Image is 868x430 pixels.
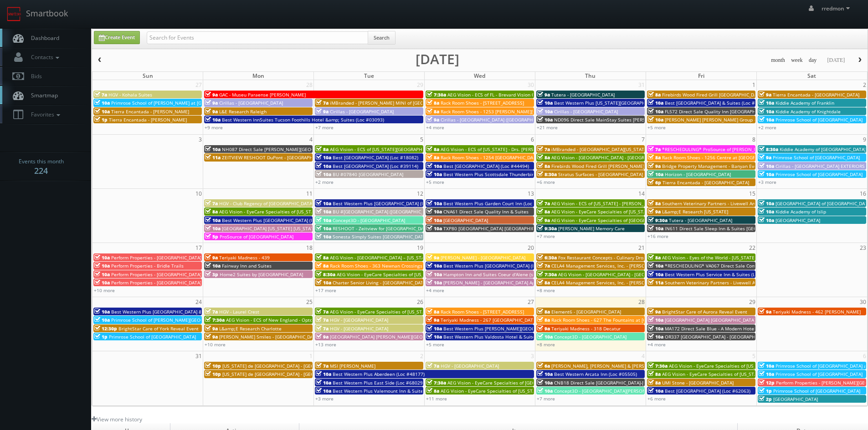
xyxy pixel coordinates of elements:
span: 6p [648,179,661,186]
span: Primrose School of [PERSON_NAME][GEOGRAPHIC_DATA] [111,317,234,323]
span: Cirillas - [GEOGRAPHIC_DATA] ([GEOGRAPHIC_DATA]) [441,116,553,123]
span: Primrose School of [GEOGRAPHIC_DATA] [773,154,860,161]
span: BrightStar Care of York Reveal Event [118,325,199,332]
span: AEG Vision - [GEOGRAPHIC_DATA] - [GEOGRAPHIC_DATA] [558,271,679,278]
span: 10a [94,309,110,315]
span: Perform Properties - Bridle Trails [111,263,184,269]
span: 10a [316,171,331,177]
span: BU #07840 [GEOGRAPHIC_DATA] [333,171,403,177]
span: Best [GEOGRAPHIC_DATA] (Loc #39114) [333,163,418,169]
span: Best [GEOGRAPHIC_DATA] & Suites (Loc #37117) [665,100,770,106]
span: 9a [759,309,771,315]
span: 10a [205,225,221,232]
span: 10a [316,200,331,207]
span: [PERSON_NAME] Memory Care [558,225,625,232]
a: Create Event [94,31,140,44]
span: 7:30a [426,91,446,98]
span: 10a [426,271,442,278]
span: Kiddie Academy of Knightdale [776,108,841,115]
span: 7a [316,309,329,315]
span: 10a [426,163,442,169]
span: 9a [205,334,218,340]
span: CELA4 Management Services, Inc. - [PERSON_NAME] Genesis [551,279,684,286]
span: 7a [537,146,550,152]
span: 9a [205,325,218,332]
span: Firebirds Wood Fired Grill [PERSON_NAME] [551,163,644,169]
span: 10a [426,263,442,269]
span: Contacts [26,53,62,61]
button: Search [368,31,395,45]
span: [PERSON_NAME] - [GEOGRAPHIC_DATA] Apartments [443,279,555,286]
span: 10a [426,325,442,332]
span: Rack Room Shoes - 1254 [GEOGRAPHIC_DATA] [441,154,540,161]
span: 10a [648,225,663,232]
span: Primrose School of [GEOGRAPHIC_DATA] [776,116,863,123]
span: 5p [205,233,218,240]
span: 10a [648,317,663,323]
a: +6 more [537,179,555,185]
span: 8a [537,163,550,169]
span: 8a [426,100,439,106]
span: 10a [205,116,221,123]
span: 8a [316,146,329,152]
span: 10a [759,100,774,106]
span: *RESCHEDULING* ProSource of [PERSON_NAME] [662,146,768,152]
span: 7a [205,309,218,315]
span: 10a [94,108,110,115]
a: +17 more [315,287,336,293]
span: RESHOOT - Zeitview for [GEOGRAPHIC_DATA] [333,225,431,232]
span: 8:30a [537,171,557,177]
span: Best Western Plus [GEOGRAPHIC_DATA] & Suites (Loc #45093) [111,309,247,315]
span: 10a [648,100,663,106]
span: 10a [205,263,221,269]
img: smartbook-logo.png [7,7,21,21]
span: Perform Properties - [GEOGRAPHIC_DATA] [111,279,201,286]
span: Cirillas - [GEOGRAPHIC_DATA] [330,108,394,115]
span: 8:30a [316,271,335,278]
span: Best [GEOGRAPHIC_DATA] (Loc #44494) [443,163,529,169]
span: 9a [426,254,439,261]
span: AEG Vision - EyeCare Specialties of [US_STATE] – [PERSON_NAME] Family EyeCare [551,208,729,215]
span: 8a [648,371,661,377]
span: Fox Restaurant Concepts - Culinary Dropout [558,254,653,261]
span: 10a [426,200,442,207]
span: Rack Room Shoes - [STREET_ADDRESS] [441,309,524,315]
span: Best Western Plus Aberdeen (Loc #48177) [333,371,425,377]
span: Teriyaki Madness - 462 [PERSON_NAME] [773,309,861,315]
span: Teriyaki Madness - 318 Decatur [551,325,621,332]
span: BrightStar Care of Aurora Reveal Event [662,309,747,315]
span: 8a [316,254,329,261]
span: rredmon [822,5,853,12]
span: [GEOGRAPHIC_DATA] [GEOGRAPHIC_DATA] [665,317,755,323]
span: Rack Room Shoes - 1256 Centre at [GEOGRAPHIC_DATA] [662,154,783,161]
a: +5 more [426,179,444,185]
span: 10a [537,100,553,106]
span: 10a [648,108,663,115]
a: +4 more [647,341,666,348]
a: +9 more [205,124,223,131]
span: CELA4 Management Services, Inc. - [PERSON_NAME] Hyundai [551,263,685,269]
a: +8 more [537,341,555,348]
span: Bids [26,72,42,80]
span: iMBranded - [PERSON_NAME] MINI of [GEOGRAPHIC_DATA] [330,100,457,106]
span: AEG Vision - ECS of FL - Brevard Vision Care - [PERSON_NAME] [447,91,582,98]
span: AEG Vision - EyeCare Specialties of [US_STATE] - [PERSON_NAME] Eyecare Associates - [PERSON_NAME] [219,208,444,215]
span: 9a [648,208,661,215]
span: Teriyaki Madness - 267 [GEOGRAPHIC_DATA] [441,317,537,323]
span: 11a [648,279,663,286]
span: 8a [537,309,550,315]
span: [GEOGRAPHIC_DATA] [PERSON_NAME][GEOGRAPHIC_DATA] [330,334,457,340]
span: 10a [759,108,774,115]
span: Sonesta Simply Suites [GEOGRAPHIC_DATA] [333,233,427,240]
a: +2 more [758,124,776,131]
span: 10a [759,363,774,369]
span: 10p [205,363,221,369]
span: 10a [537,334,553,340]
span: 8a [648,91,661,98]
span: Primrose School of [GEOGRAPHIC_DATA] [776,371,863,377]
span: 9a [759,154,771,161]
span: 9a [537,217,550,223]
span: 10a [648,116,663,123]
span: [PERSON_NAME], [PERSON_NAME] & [PERSON_NAME], LLC - [GEOGRAPHIC_DATA] [551,363,727,369]
span: 9a [426,116,439,123]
